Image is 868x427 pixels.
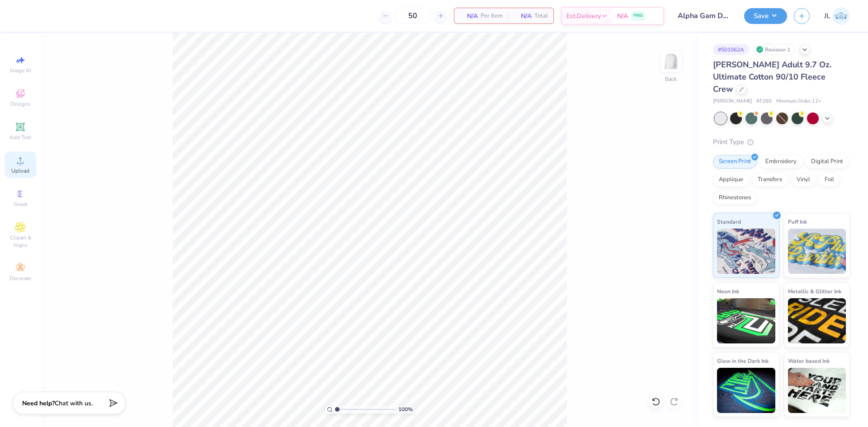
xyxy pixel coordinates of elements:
span: Metallic & Glitter Ink [788,286,841,296]
span: Total [534,11,548,21]
img: Metallic & Glitter Ink [788,298,846,343]
span: Per Item [481,11,503,21]
span: Glow in the Dark Ink [717,356,769,366]
span: Image AI [10,67,31,74]
img: Jairo Laqui [832,7,850,25]
span: N/A [460,11,478,21]
img: Standard [717,229,775,274]
div: Digital Print [805,155,849,169]
span: Water based Ink [788,356,830,366]
span: FREE [633,13,643,19]
span: Decorate [9,275,31,282]
div: Print Type [713,137,850,147]
div: Applique [713,173,749,187]
img: Glow in the Dark Ink [717,368,775,413]
div: Transfers [752,173,788,187]
span: N/A [617,11,628,21]
div: Rhinestones [713,191,757,205]
span: Standard [717,217,741,226]
span: Puff Ink [788,217,807,226]
button: Save [744,8,787,24]
span: Minimum Order: 12 + [776,98,821,105]
span: Est. Delivery [566,11,601,21]
span: 100 % [398,405,413,413]
div: Screen Print [713,155,757,169]
img: Neon Ink [717,298,775,343]
input: Untitled Design [671,7,737,25]
span: Upload [11,167,29,174]
input: – – [395,8,430,24]
img: Back [662,52,680,70]
span: [PERSON_NAME] [713,98,752,105]
span: Greek [14,201,28,208]
div: Embroidery [759,155,802,169]
span: [PERSON_NAME] Adult 9.7 Oz. Ultimate Cotton 90/10 Fleece Crew [713,59,831,94]
div: Revision 1 [754,44,795,55]
div: Back [665,75,677,83]
span: Designs [10,100,30,108]
span: Neon Ink [717,286,739,296]
span: JL [824,11,830,21]
span: N/A [514,11,532,21]
img: Water based Ink [788,368,846,413]
a: JL [824,7,850,25]
span: Clipart & logos [5,234,36,249]
div: Foil [819,173,840,187]
span: # F260 [756,98,772,105]
strong: Need help? [22,399,55,408]
span: Add Text [9,134,31,141]
span: Chat with us. [55,399,93,408]
img: Puff Ink [788,229,846,274]
div: Vinyl [791,173,816,187]
div: # 501062A [713,44,749,55]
